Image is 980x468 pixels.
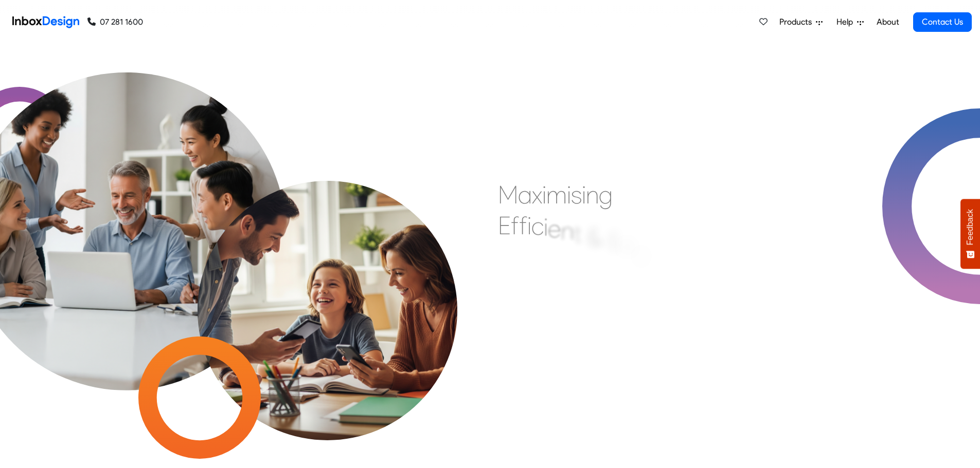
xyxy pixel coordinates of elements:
div: g [634,236,648,267]
span: Products [779,16,816,28]
a: 07 281 1600 [87,16,143,28]
div: n [586,179,599,210]
div: i [544,212,548,242]
div: s [571,179,582,210]
a: Products [775,12,827,32]
div: m [546,179,567,210]
span: Feedback [966,209,975,245]
div: a [518,179,532,210]
div: i [582,179,586,210]
img: parents_with_child.png [165,116,490,440]
a: About [874,12,902,32]
div: f [511,210,519,241]
div: f [519,210,527,241]
div: i [542,179,546,210]
a: Contact Us [913,12,972,32]
div: Maximising Efficient & Engagement, Connecting Schools, Families, and Students. [498,179,747,333]
div: & [587,221,602,252]
div: E [608,226,621,256]
div: E [498,210,511,241]
a: Help [832,12,868,32]
div: M [498,179,518,210]
div: c [531,211,544,241]
div: e [548,213,561,244]
div: t [574,218,581,249]
div: n [561,215,574,246]
span: Help [836,16,857,28]
div: i [567,179,571,210]
div: i [527,210,531,241]
div: g [599,179,613,210]
div: n [621,231,634,261]
button: Feedback - Show survey [960,199,980,269]
div: x [532,179,542,210]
